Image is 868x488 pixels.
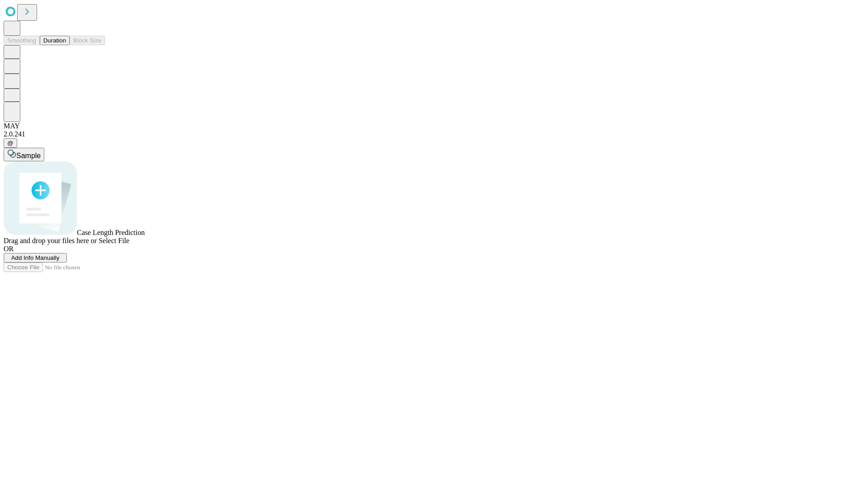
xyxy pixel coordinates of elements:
[4,36,40,45] button: Smoothing
[4,253,67,263] button: Add Info Manually
[77,229,145,236] span: Case Length Prediction
[4,138,17,148] button: @
[7,140,14,146] span: @
[99,237,129,244] span: Select File
[4,130,864,138] div: 2.0.241
[70,36,105,45] button: Block Size
[4,148,44,161] button: Sample
[16,152,41,160] span: Sample
[40,36,70,45] button: Duration
[4,122,864,130] div: MAY
[11,254,60,261] span: Add Info Manually
[4,237,97,244] span: Drag and drop your files here or
[4,245,14,253] span: OR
